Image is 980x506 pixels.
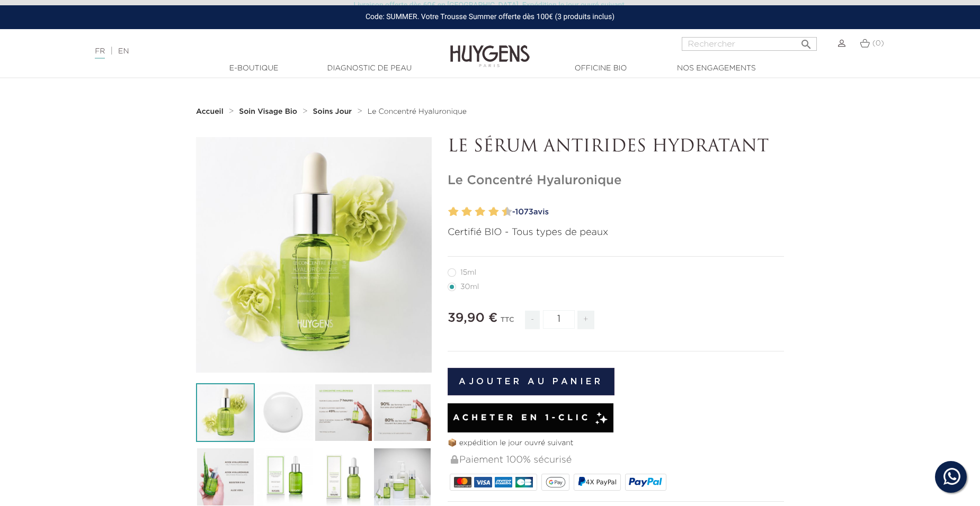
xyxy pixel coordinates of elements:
[800,35,813,48] i: 
[196,108,224,115] strong: Accueil
[486,204,490,220] label: 7
[201,63,307,74] a: E-Boutique
[504,204,512,220] label: 10
[515,208,533,216] span: 1073
[459,204,463,220] label: 3
[448,225,784,240] p: Certifié BIO - Tous types de peaux
[95,48,105,59] a: FR
[663,63,769,74] a: Nos engagements
[515,477,533,487] img: CB_NATIONALE
[501,309,514,337] div: TTC
[196,383,255,442] img: Le Concentré Hyaluronique
[464,204,472,220] label: 4
[682,37,817,51] input: Rechercher
[368,107,467,116] a: Le Concentré Hyaluronique
[872,40,884,47] span: (0)
[239,108,297,115] strong: Soin Visage Bio
[448,268,489,277] label: 15ml
[448,137,784,157] p: LE SÉRUM ANTIRIDES HYDRATANT
[473,204,477,220] label: 5
[509,204,784,220] a: -1073avis
[495,477,512,487] img: AMEX
[543,310,575,329] input: Quantité
[474,477,492,487] img: VISA
[451,455,458,464] img: Paiement 100% sécurisé
[450,28,530,69] img: Huygens
[446,204,450,220] label: 1
[546,477,566,487] img: google_pay
[491,204,498,220] label: 8
[586,478,617,486] span: 4X PayPal
[448,312,497,324] span: 39,90 €
[448,438,784,449] p: 📦 expédition le jour ouvré suivant
[797,34,816,48] button: 
[448,173,784,188] h1: Le Concentré Hyaluronique
[477,204,485,220] label: 6
[255,447,314,506] img: Le Concentré Hyaluronique
[316,63,422,74] a: Diagnostic de peau
[450,449,784,472] div: Paiement 100% sécurisé
[448,368,614,395] button: Ajouter au panier
[196,107,226,116] a: Accueil
[454,477,471,487] img: MASTERCARD
[448,283,492,291] label: 30ml
[525,311,540,329] span: -
[500,204,503,220] label: 9
[548,63,654,74] a: Officine Bio
[451,204,459,220] label: 2
[368,108,467,115] span: Le Concentré Hyaluronique
[577,311,594,329] span: +
[239,107,300,116] a: Soin Visage Bio
[313,107,354,116] a: Soins Jour
[118,48,129,55] a: EN
[90,45,400,58] div: |
[313,108,352,115] strong: Soins Jour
